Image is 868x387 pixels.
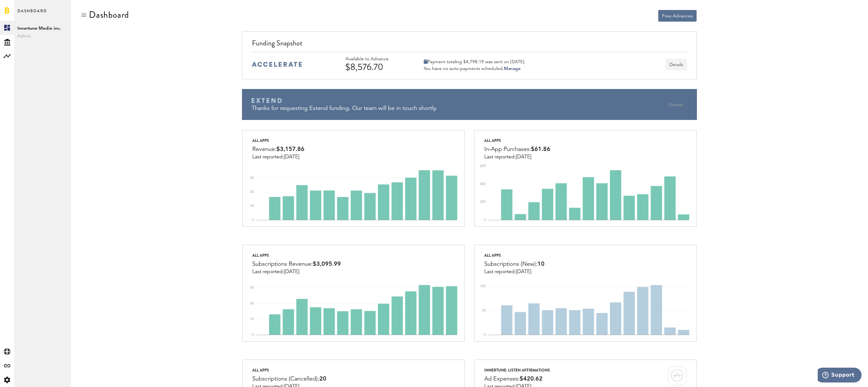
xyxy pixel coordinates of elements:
div: Ad Expenses: [484,374,550,384]
text: 1K [250,204,254,208]
text: 2K [250,190,254,193]
button: Details [666,59,687,70]
text: 0 [252,218,254,222]
text: 3K [250,176,254,180]
span: 10 [537,261,545,267]
text: 0 [252,333,254,336]
iframe: Opens a widget where you can find more information [818,368,862,384]
div: All apps [484,252,545,259]
span: 20 [319,376,326,382]
img: card-marketplace-itunes.svg [668,366,687,385]
text: 0 [484,218,486,222]
text: 600 [480,164,486,168]
img: Braavo Extend [252,98,282,103]
img: accelerate-medium-blue-logo.svg [252,62,302,67]
div: $8,576.70 [345,62,407,72]
text: 400 [480,183,486,186]
text: 2K [250,302,254,305]
div: Last reported: [252,269,341,275]
div: Subscriptions (Cancelled): [252,374,326,384]
div: All apps [252,252,341,259]
div: Funding Snapshot [252,38,687,52]
div: All apps [252,137,304,144]
div: Subscriptions (New): [484,259,545,269]
span: Innertune Media inc. [17,25,68,32]
text: 1K [250,317,254,321]
div: In-App Purchases: [484,144,550,154]
div: All apps [252,366,326,374]
button: Free Advances [658,10,697,22]
text: 50 [482,309,486,312]
button: Dismiss [665,99,687,110]
span: Admin [17,32,68,40]
div: Subscriptions Revenue: [252,259,341,269]
div: Available to Advance [345,56,407,62]
span: [DATE] [516,154,531,160]
span: [DATE] [516,269,531,274]
div: Last reported: [484,154,550,160]
div: Revenue: [252,144,304,154]
span: $3,095.99 [313,261,341,267]
span: $420.62 [520,376,543,382]
text: 3K [250,286,254,289]
div: Last reported: [252,154,304,160]
div: Payment totaling $4,798.19 was sent on [DATE]. [424,59,526,65]
a: Manage [504,66,521,71]
div: Last reported: [484,269,545,275]
span: [DATE] [284,154,299,160]
span: Dashboard [17,7,47,21]
div: You have no auto-payments scheduled. [424,66,526,72]
span: $3,157.86 [276,146,304,152]
div: All apps [484,137,550,144]
div: Thanks for requesting Extend funding. Our team will be in touch shortly. [252,104,664,113]
text: 100 [480,285,486,288]
text: 200 [480,200,486,203]
div: Innertune: Listen Affirmations [484,366,550,374]
div: Dashboard [89,10,129,20]
span: $61.86 [531,146,550,152]
text: 0 [484,333,486,336]
span: [DATE] [284,269,299,274]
